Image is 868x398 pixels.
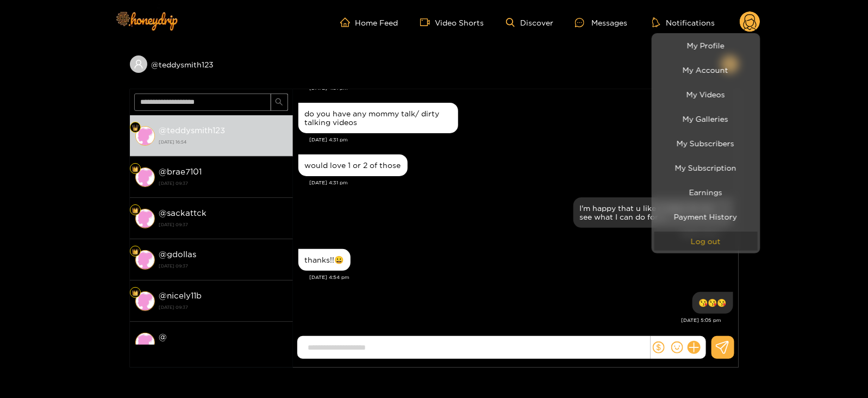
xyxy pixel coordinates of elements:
a: My Galleries [654,109,758,128]
a: My Subscribers [654,134,758,153]
a: My Profile [654,36,758,55]
button: Log out [654,232,758,251]
a: Payment History [654,207,758,226]
a: My Videos [654,85,758,104]
a: My Account [654,60,758,79]
a: Earnings [654,183,758,202]
a: My Subscription [654,158,758,177]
